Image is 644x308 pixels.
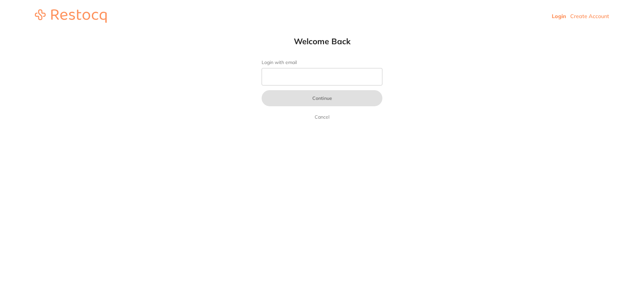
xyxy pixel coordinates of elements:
[313,113,331,121] a: Cancel
[570,13,609,19] a: Create Account
[262,90,382,106] button: Continue
[262,60,382,65] label: Login with email
[35,9,107,23] img: restocq_logo.svg
[248,36,396,46] h1: Welcome Back
[552,13,566,19] a: Login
